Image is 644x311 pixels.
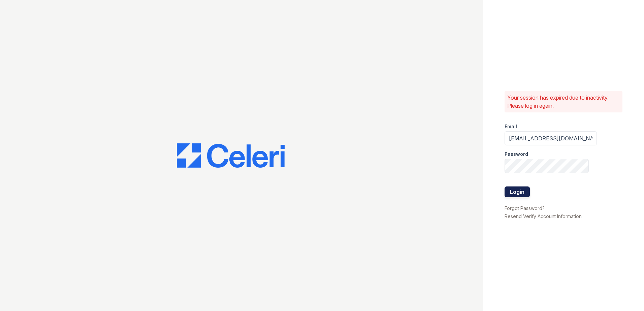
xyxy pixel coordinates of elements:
[505,213,582,219] a: Resend Verify Account Information
[505,205,545,211] a: Forgot Password?
[507,94,620,110] p: Your session has expired due to inactivity. Please log in again.
[505,123,517,130] label: Email
[177,143,285,168] img: CE_Logo_Blue-a8612792a0a2168367f1c8372b55b34899dd931a85d93a1a3d3e32e68fde9ad4.png
[505,151,528,158] label: Password
[505,186,530,197] button: Login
